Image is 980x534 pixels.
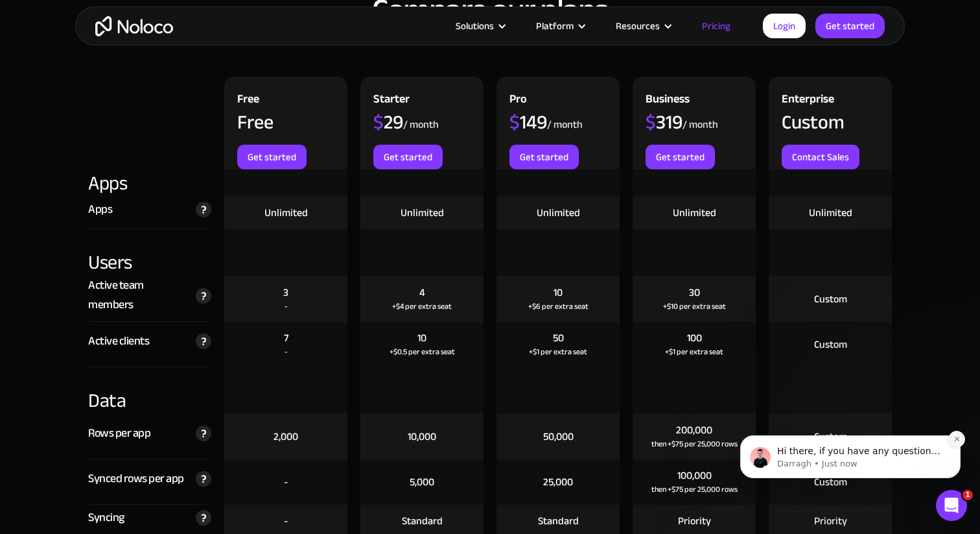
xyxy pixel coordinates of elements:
[809,206,852,220] div: Unlimited
[284,514,288,528] div: -
[782,145,859,169] a: Contact Sales
[509,90,527,112] div: Pro
[676,423,712,437] div: 200,000
[547,117,583,132] div: / month
[410,475,434,489] div: 5,000
[673,206,716,220] div: Unlimited
[88,200,112,219] div: Apps
[509,112,547,132] div: 149
[651,437,738,450] div: then +$75 per 25,000 rows
[373,90,410,112] div: Starter
[88,169,211,197] div: Apps
[528,300,589,313] div: +$6 per extra seat
[677,468,712,483] div: 100,000
[237,90,259,112] div: Free
[284,331,288,345] div: 7
[403,117,439,132] div: / month
[456,18,494,34] div: Solutions
[284,475,288,489] div: -
[19,82,240,125] div: message notification from Darragh, Just now. Hi there, if you have any questions about our pricin...
[646,90,690,112] div: Business
[237,145,307,169] a: Get started
[646,145,715,169] a: Get started
[682,117,718,132] div: / month
[721,354,980,499] iframe: Intercom notifications message
[237,112,274,132] div: Free
[962,490,973,500] span: 1
[538,514,579,528] div: Standard
[88,276,189,315] div: Active team members
[646,112,682,132] div: 319
[646,104,656,140] span: $
[285,300,288,313] div: -
[520,18,600,34] div: Platform
[554,285,563,300] div: 10
[373,145,443,169] a: Get started
[408,430,436,444] div: 10,000
[651,483,738,496] div: then +$75 per 25,000 rows
[88,469,184,489] div: Synced rows per app
[686,18,747,34] a: Pricing
[285,345,288,358] div: -
[600,18,686,34] div: Resources
[88,229,211,276] div: Users
[88,424,150,443] div: Rows per app
[537,206,580,220] div: Unlimited
[553,331,564,345] div: 50
[439,18,520,34] div: Solutions
[782,90,834,112] div: Enterprise
[616,18,660,34] div: Resources
[373,112,403,132] div: 29
[88,508,124,528] div: Syncing
[663,300,726,313] div: +$10 per extra seat
[417,331,426,345] div: 10
[814,292,847,306] div: Custom
[392,300,452,313] div: +$4 per extra seat
[814,514,847,528] div: Priority
[88,332,149,351] div: Active clients
[689,285,700,300] div: 30
[763,14,806,38] a: Login
[88,367,211,414] div: Data
[814,337,847,352] div: Custom
[815,14,885,38] a: Get started
[95,16,173,36] a: home
[227,77,244,94] button: Dismiss notification
[373,104,384,140] span: $
[936,490,967,521] iframe: Intercom live chat
[782,112,845,132] div: Custom
[678,514,711,528] div: Priority
[29,93,50,114] img: Profile image for Darragh
[509,104,520,140] span: $
[665,345,723,358] div: +$1 per extra seat
[543,430,574,444] div: 50,000
[264,206,308,220] div: Unlimited
[543,475,573,489] div: 25,000
[56,104,224,116] p: Message from Darragh, sent Just now
[687,331,702,345] div: 100
[419,285,425,300] div: 4
[390,345,455,358] div: +$0.5 per extra seat
[56,91,224,104] p: Hi there, if you have any questions about our pricing, just let us know! [GEOGRAPHIC_DATA]
[402,514,443,528] div: Standard
[536,18,574,34] div: Platform
[401,206,444,220] div: Unlimited
[509,145,579,169] a: Get started
[274,430,298,444] div: 2,000
[283,285,288,300] div: 3
[529,345,587,358] div: +$1 per extra seat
